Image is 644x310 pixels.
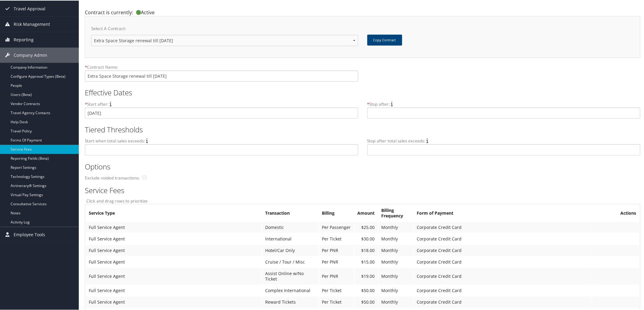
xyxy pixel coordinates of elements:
[319,204,354,221] th: Billing
[382,235,398,241] span: Monthly
[322,235,342,241] span: Per Ticket
[91,25,358,34] label: Select A Contract:
[14,32,34,47] span: Reporting
[86,284,262,295] td: Full Service Agent
[322,273,339,278] span: Per PNR
[355,296,378,307] td: $50.00
[322,224,351,230] span: Per Passenger
[414,221,592,232] td: Corporate Credit Card
[322,298,342,304] span: Per Ticket
[85,70,358,81] input: Name is required.
[85,100,108,107] label: Start after:
[14,47,47,62] span: Company Admin
[262,221,319,232] td: Domestic
[86,256,262,267] td: Full Service Agent
[14,16,50,31] span: Risk Management
[262,204,319,221] th: Transaction
[14,1,45,16] span: Travel Approval
[414,244,592,255] td: Corporate Credit Card
[355,284,378,295] td: $50.00
[85,124,636,134] h2: Tiered Thresholds
[414,204,592,221] th: Form of Payment
[367,100,390,107] label: Stop after:
[262,267,319,284] td: Assist Online w/No Ticket
[355,267,378,284] td: $19.00
[355,244,378,255] td: $18.00
[592,204,639,221] th: Actions
[414,256,592,267] td: Corporate Credit Card
[86,204,262,221] th: Service Type
[85,137,145,143] label: Start when total sales exceeds:
[85,185,636,195] h2: Service Fees
[382,298,398,304] span: Monthly
[262,284,319,295] td: Complex International
[86,296,262,307] td: Full Service Agent
[322,287,342,293] span: Per Ticket
[14,227,45,242] span: Employee Tools
[85,174,141,180] label: Exclude voided transactions:
[85,9,133,15] span: Contract is currently:
[414,296,592,307] td: Corporate Credit Card
[85,63,358,70] label: Contract Name:
[382,287,398,293] span: Monthly
[382,247,398,253] span: Monthly
[355,221,378,232] td: $25.00
[262,233,319,244] td: International
[382,273,398,278] span: Monthly
[86,221,262,232] td: Full Service Agent
[367,137,425,143] label: Stop after total sales exceeds:
[86,244,262,255] td: Full Service Agent
[379,204,413,221] th: Billing Frequency
[355,256,378,267] td: $15.00
[86,267,262,284] td: Full Service Agent
[322,258,339,264] span: Per PNR
[262,244,319,255] td: Hotel/Car Only
[414,284,592,295] td: Corporate Credit Card
[414,267,592,284] td: Corporate Credit Card
[85,87,636,97] h2: Effective Dates
[86,233,262,244] td: Full Service Agent
[85,197,636,203] label: Click and drag rows to prioritize
[133,9,155,15] span: Active
[262,256,319,267] td: Cruise / Tour / Misc
[322,247,339,253] span: Per PNR
[382,258,398,264] span: Monthly
[262,296,319,307] td: Reward Tickets
[355,204,378,221] th: Amount
[355,233,378,244] td: $30.00
[382,224,398,230] span: Monthly
[85,161,636,171] h2: Options
[367,34,402,45] button: Copy Contract
[414,233,592,244] td: Corporate Credit Card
